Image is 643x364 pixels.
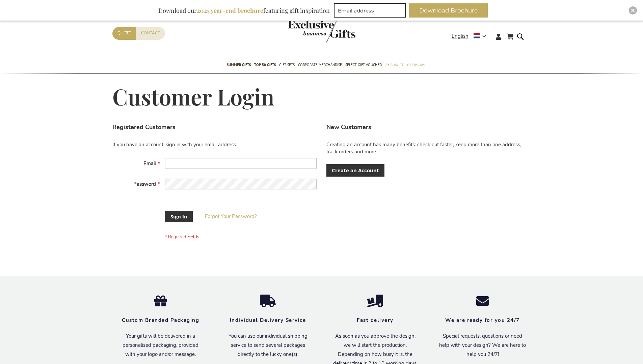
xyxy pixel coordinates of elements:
[165,211,193,222] button: Sign In
[112,141,317,148] div: If you have an account, sign in with your email address.
[112,82,274,111] span: Customer Login
[122,317,199,324] strong: Custom Branded Packaging
[112,123,176,131] strong: Registered Customers
[631,8,635,12] img: Close
[332,167,379,174] span: Create an Account
[136,27,165,39] a: Contact
[439,332,526,359] p: Special requests, questions or need help with your design? We are here to help you 24/7!
[298,61,342,68] span: Corporate Merchandise
[254,57,276,74] a: TOP 50 Gifts
[279,57,295,74] a: Gift Sets
[326,123,371,131] strong: New Customers
[409,3,488,18] button: Download Brochure
[165,158,317,169] input: Email
[345,57,382,74] a: Select Gift Voucher
[334,3,408,20] form: marketing offers and promotions
[629,6,637,14] div: Close
[227,57,251,74] a: Summer Gifts
[288,20,322,42] a: store logo
[288,20,355,42] img: Exclusive Business gifts logo
[155,3,333,18] div: Download our featuring gift inspiration
[254,61,276,68] span: TOP 50 Gifts
[133,181,156,187] span: Password
[279,61,295,68] span: Gift Sets
[407,57,425,74] a: Occasions
[407,61,425,68] span: Occasions
[385,61,403,68] span: By Budget
[170,213,187,220] span: Sign In
[230,317,306,324] strong: Individual Delivery Service
[298,57,342,74] a: Corporate Merchandise
[334,3,406,18] input: Email address
[205,213,257,220] a: Forgot Your Password?
[224,332,312,359] p: You can use our individual shipping service to send several packages directly to the lucky one(s).
[112,27,136,39] a: Quote
[326,141,531,156] p: Creating an account has many benefits: check out faster, keep more than one address, track orders...
[445,317,520,324] strong: We are ready for you 24/7
[227,61,251,68] span: Summer Gifts
[357,317,394,324] strong: Fast delivery
[117,332,204,359] p: Your gifts will be delivered in a personalised packaging, provided with your logo and/or message.
[385,57,403,74] a: By Budget
[345,61,382,68] span: Select Gift Voucher
[197,6,263,14] b: 2025 year-end brochure
[143,160,156,167] span: Email
[326,164,384,177] a: Create an Account
[452,32,468,40] span: English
